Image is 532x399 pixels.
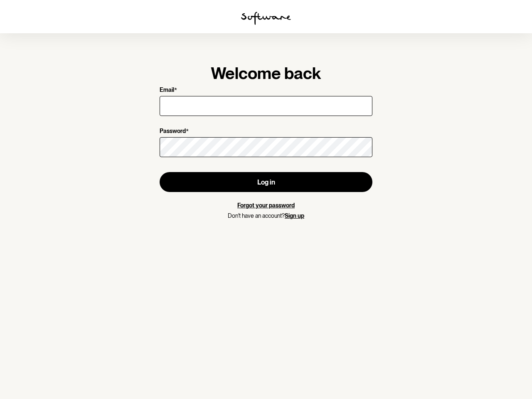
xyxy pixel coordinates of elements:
p: Password [160,128,186,135]
a: Sign up [285,212,304,219]
h1: Welcome back [160,63,372,83]
a: Forgot your password [237,202,295,209]
img: software logo [241,12,291,25]
p: Email [160,86,174,94]
button: Log in [160,172,372,192]
p: Don't have an account? [160,212,372,219]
